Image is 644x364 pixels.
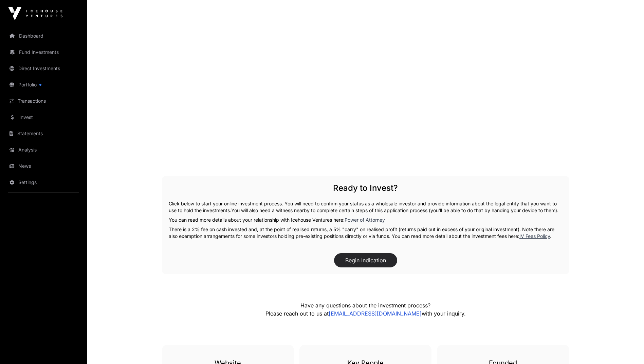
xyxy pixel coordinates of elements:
[169,226,563,240] p: There is a 2% fee on cash invested and, at the point of realised returns, a 5% "carry" on realise...
[334,253,397,267] button: Begin Indication
[169,217,563,223] p: You can read more details about your relationship with Icehouse Ventures here:
[5,110,81,125] a: Invest
[5,94,81,108] a: Transactions
[5,142,81,157] a: Analysis
[169,200,563,214] p: Click below to start your online investment process. You will need to confirm your status as a wh...
[329,310,422,317] a: [EMAIL_ADDRESS][DOMAIN_NAME]
[5,159,81,174] a: News
[5,45,81,60] a: Fund Investments
[213,301,518,318] p: Have any questions about the investment process? Please reach out to us at with your inquiry.
[610,331,644,364] iframe: Chat Widget
[5,61,81,76] a: Direct Investments
[5,175,81,190] a: Settings
[169,183,563,194] h2: Ready to Invest?
[8,7,62,20] img: Icehouse Ventures Logo
[5,77,81,92] a: Portfolio
[231,207,558,213] span: You will also need a witness nearby to complete certain steps of this application process (you'll...
[345,217,385,223] a: Power of Attorney
[5,126,81,141] a: Statements
[519,233,550,239] a: IV Fees Policy
[5,28,81,43] a: Dashboard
